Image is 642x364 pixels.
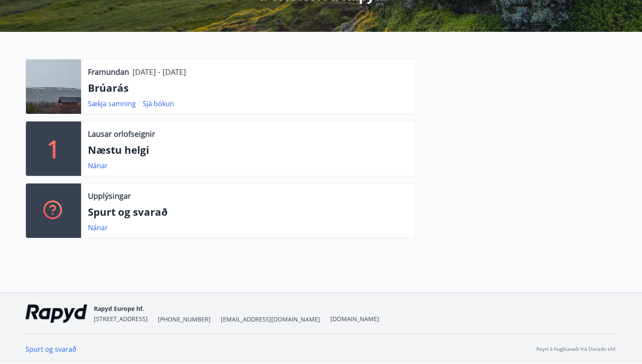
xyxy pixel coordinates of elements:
p: Brúarás [88,81,409,95]
p: Upplýsingar [88,190,131,201]
span: [STREET_ADDRESS] [94,315,148,323]
img: ekj9gaOU4bjvQReEWNZ0zEMsCR0tgSDGv48UY51k.png [25,305,87,323]
span: Rapyd Europe hf. [94,305,144,313]
a: Sækja samning [88,99,136,108]
span: [PHONE_NUMBER] [158,315,211,324]
a: Spurt og svarað [25,344,76,354]
p: Lausar orlofseignir [88,128,155,139]
p: [DATE] - [DATE] [132,66,186,77]
a: [DOMAIN_NAME] [330,315,379,323]
p: Keyrt á hugbúnaði frá Dorado ehf. [536,345,617,353]
span: [EMAIL_ADDRESS][DOMAIN_NAME] [221,315,320,324]
a: Sjá bókun [143,99,174,108]
a: Nánar [88,161,108,170]
p: 1 [47,133,60,165]
p: Næstu helgi [88,143,409,157]
p: Framundan [88,66,129,77]
a: Nánar [88,223,108,232]
p: Spurt og svarað [88,205,409,219]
